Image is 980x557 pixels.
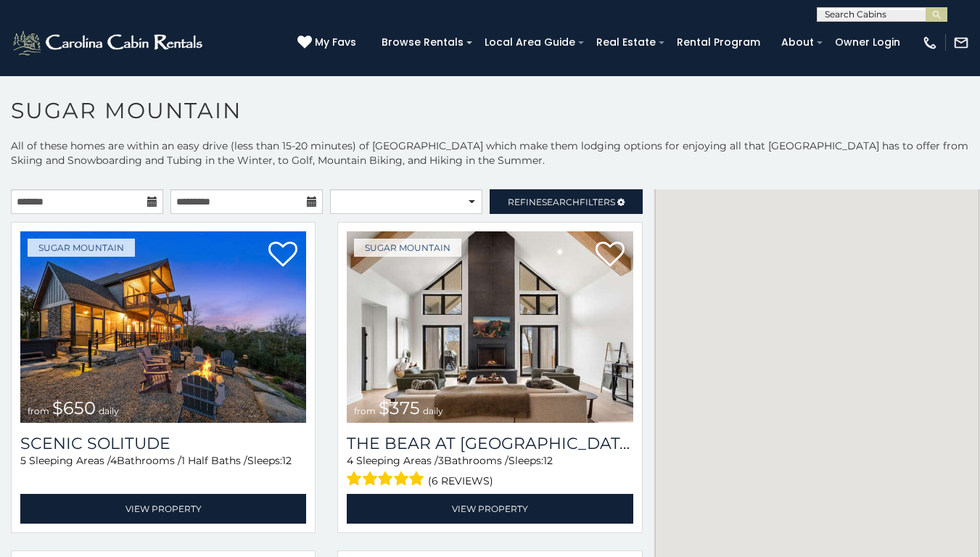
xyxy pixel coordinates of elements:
[20,434,306,453] a: Scenic Solitude
[20,231,306,423] img: 1758811181_thumbnail.jpeg
[282,454,292,467] span: 12
[297,35,360,51] a: My Favs
[347,231,633,423] img: 1714387646_thumbnail.jpeg
[438,454,444,467] span: 3
[20,231,306,423] a: from $650 daily
[670,31,767,54] a: Rental Program
[347,454,353,467] span: 4
[542,197,580,207] span: Search
[347,434,633,453] a: The Bear At [GEOGRAPHIC_DATA]
[99,405,119,416] span: daily
[508,197,615,207] span: Refine Filters
[477,31,582,54] a: Local Area Guide
[11,28,207,57] img: White-1-2.png
[423,405,443,416] span: daily
[20,453,306,490] div: Sleeping Areas / Bathrooms / Sleeps:
[828,31,907,54] a: Owner Login
[922,35,938,51] img: phone-regular-white.png
[354,405,376,416] span: from
[315,35,356,50] span: My Favs
[374,31,471,54] a: Browse Rentals
[428,471,493,490] span: (6 reviews)
[589,31,663,54] a: Real Estate
[20,454,26,467] span: 5
[52,397,96,418] span: $650
[347,434,633,453] h3: The Bear At Sugar Mountain
[347,453,633,490] div: Sleeping Areas / Bathrooms / Sleeps:
[379,397,420,418] span: $375
[110,454,117,467] span: 4
[28,239,135,257] a: Sugar Mountain
[28,405,49,416] span: from
[20,494,306,524] a: View Property
[347,231,633,423] a: from $375 daily
[347,494,633,524] a: View Property
[774,31,821,54] a: About
[181,454,247,467] span: 1 Half Baths /
[490,189,642,214] a: RefineSearchFilters
[596,240,625,271] a: Add to favorites
[268,240,297,271] a: Add to favorites
[543,454,553,467] span: 12
[953,35,969,51] img: mail-regular-white.png
[354,239,461,257] a: Sugar Mountain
